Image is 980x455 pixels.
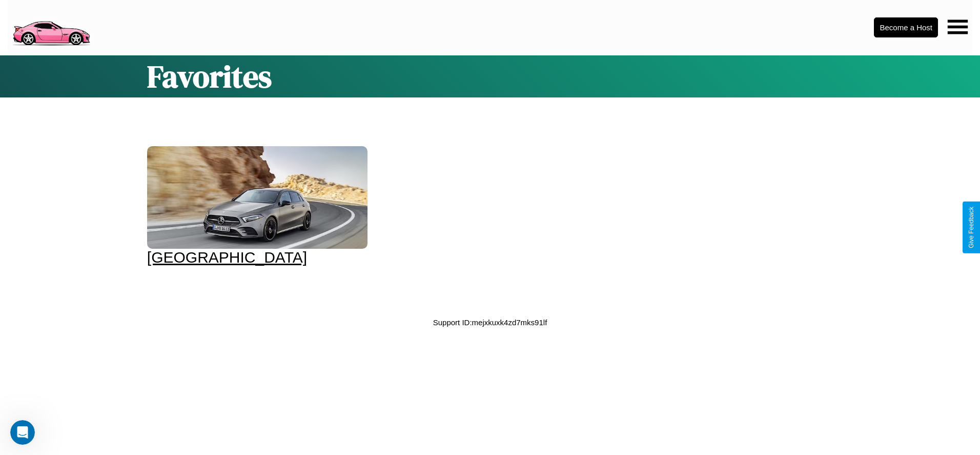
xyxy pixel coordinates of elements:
[968,207,975,248] div: Give Feedback
[874,17,938,37] button: Become a Host
[433,315,547,329] p: Support ID: mejxkuxk4zd7mks91lf
[8,5,94,48] img: logo
[147,249,367,266] div: [GEOGRAPHIC_DATA]
[10,420,35,445] iframe: Intercom live chat
[147,55,833,97] h1: Favorites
